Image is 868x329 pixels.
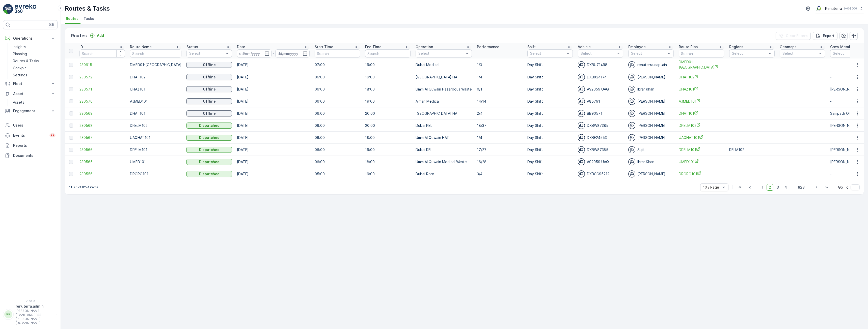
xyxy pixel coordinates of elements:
div: RR [4,310,12,318]
button: Export [813,32,837,40]
p: DRELM101 [130,147,181,152]
button: Add [88,33,106,39]
p: Start Time [315,44,333,49]
a: 230572 [79,75,125,80]
img: svg%3e [628,122,635,129]
span: 230569 [79,111,125,116]
p: Users [13,123,56,128]
p: Dispatched [199,123,220,128]
p: Date [237,44,245,49]
a: UHAZ101 [679,86,724,92]
div: DXBU71498 [578,61,623,68]
button: Asset [3,89,58,99]
p: DRORO101 [130,171,181,176]
button: Dispatched [186,147,232,153]
p: [GEOGRAPHIC_DATA] HAT [416,75,472,80]
img: svg%3e [578,61,585,68]
span: 230556 [79,171,125,176]
p: Select [631,51,666,56]
img: svg%3e [628,134,635,141]
p: 1/3 [477,62,522,67]
input: Search [679,49,724,57]
input: Search [365,49,411,57]
span: 4 [782,184,789,191]
a: 230567 [79,135,125,140]
p: Vehicle [578,44,591,49]
p: 19:00 [365,171,411,176]
p: Select [581,51,615,56]
td: [DATE] [234,168,312,180]
p: 99 [50,133,55,137]
p: Dispatched [199,171,220,176]
p: End Time [365,44,382,49]
p: Status [186,44,198,49]
span: 1 [759,184,766,191]
p: [PERSON_NAME] [830,123,858,128]
p: Offline [203,62,216,67]
p: 16/28 [477,159,522,164]
a: Assets [11,99,58,106]
a: 230571 [79,87,125,92]
input: dd/mm/yyyy [237,49,272,57]
p: Offline [203,75,216,80]
p: Day Shift [527,75,573,80]
p: 17/27 [477,147,522,152]
p: Dubai REL [416,123,472,128]
td: [DATE] [234,83,312,95]
p: 06:00 [315,75,360,80]
p: 1/4 [477,135,522,140]
span: DHAT102 [679,74,724,80]
span: DRELM102 [679,123,724,128]
div: Toggle Row Selected [69,87,73,91]
span: 230565 [79,159,125,164]
p: Select [782,51,817,56]
div: [PERSON_NAME] [628,122,674,129]
p: 06:00 [315,123,360,128]
span: Routes [66,16,78,21]
div: Toggle Row Selected [69,111,73,115]
p: Fleet [13,81,47,86]
p: ⌘B [49,23,54,27]
div: Toggle Row Selected [69,75,73,79]
div: Toggle Row Selected [69,172,73,176]
p: Routes & Tasks [65,5,110,13]
div: Toggle Row Selected [69,99,73,103]
p: Cockpit [13,66,26,71]
div: DXBX24174 [578,74,623,81]
p: 05:00 [315,171,360,176]
p: Offline [203,87,216,92]
div: [PERSON_NAME] [628,98,674,105]
p: Export [823,33,834,38]
a: DRORO101 [679,171,724,176]
img: svg%3e [628,86,635,93]
p: Operations [13,36,47,41]
span: 230615 [79,62,125,67]
p: 19:00 [365,99,411,104]
p: Umm Al Quwain HAT [416,135,472,140]
img: logo_light-DOdMpM7g.png [15,4,36,14]
p: Operation [416,44,433,49]
span: 230570 [79,99,125,104]
p: Assets [13,100,24,105]
button: Offline [186,62,232,68]
button: RRrenuterra.admin[PERSON_NAME][EMAIL_ADDRESS][PERSON_NAME][DOMAIN_NAME] [3,304,58,325]
span: 3 [774,184,781,191]
button: Offline [186,86,232,92]
a: Users [3,120,58,130]
p: UMED101 [130,159,181,164]
p: Sampath Ollepu [830,111,857,116]
td: [DATE] [234,58,312,71]
a: Routes & Tasks [11,57,58,65]
a: AJMED101 [679,99,724,104]
p: ID [79,44,83,49]
span: Tasks [84,16,94,21]
div: [PERSON_NAME] [628,134,674,141]
td: [DATE] [234,95,312,107]
span: Go To [838,185,849,190]
p: 20:00 [365,123,411,128]
p: Route Plan [679,44,698,49]
p: Renuterra [825,6,842,11]
div: [PERSON_NAME] [628,170,674,177]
